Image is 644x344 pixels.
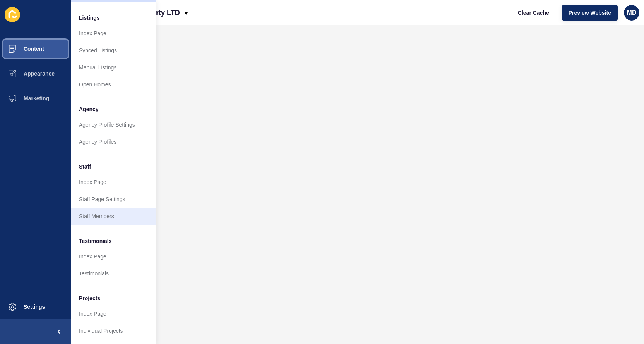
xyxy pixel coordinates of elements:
a: Index Page [71,25,156,42]
a: Index Page [71,174,156,191]
span: Testimonials [79,237,112,245]
a: Staff Page Settings [71,191,156,208]
a: Testimonials [71,265,156,282]
span: Agency [79,105,99,113]
button: Preview Website [562,5,618,21]
span: Staff [79,163,91,170]
span: Preview Website [569,9,611,17]
button: Clear Cache [511,5,556,21]
a: Index Page [71,248,156,265]
a: Index Page [71,305,156,322]
span: MD [627,9,637,17]
a: Manual Listings [71,59,156,76]
a: Agency Profile Settings [71,116,156,133]
span: Projects [79,294,100,302]
a: Synced Listings [71,42,156,59]
span: Clear Cache [518,9,549,17]
a: Agency Profiles [71,133,156,150]
a: Open Homes [71,76,156,93]
span: Listings [79,14,100,22]
a: Staff Members [71,208,156,225]
a: Individual Projects [71,322,156,339]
